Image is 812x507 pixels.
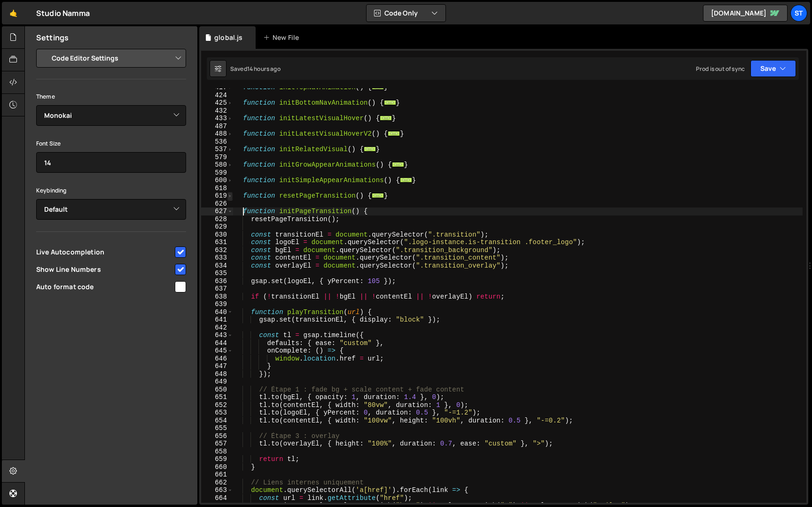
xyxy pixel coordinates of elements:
[201,370,233,378] div: 648
[201,300,233,308] div: 639
[36,265,173,274] span: Show Line Numbers
[201,471,233,479] div: 661
[247,65,281,73] div: 14 hours ago
[201,308,233,316] div: 640
[36,282,173,292] span: Auto format code
[201,339,233,347] div: 644
[36,32,69,43] h2: Settings
[201,138,233,146] div: 536
[372,193,384,198] span: ...
[400,177,412,183] span: ...
[201,161,233,169] div: 580
[201,246,233,254] div: 632
[214,33,242,42] div: global.js
[703,5,788,22] a: [DOMAIN_NAME]
[201,115,233,123] div: 433
[201,277,233,285] div: 636
[384,100,396,105] span: ...
[201,169,233,177] div: 599
[201,107,233,115] div: 432
[790,5,807,22] a: St
[201,223,233,231] div: 629
[696,65,745,73] div: Prod is out of sync
[380,115,392,121] span: ...
[201,269,233,277] div: 635
[36,8,90,19] div: Studio Namma
[201,417,233,425] div: 654
[201,207,233,215] div: 627
[201,424,233,432] div: 655
[36,92,55,101] label: Theme
[201,192,233,200] div: 619
[36,186,67,195] label: Keybinding
[372,84,384,90] span: ...
[201,432,233,440] div: 656
[201,316,233,324] div: 641
[201,238,233,246] div: 631
[201,200,233,208] div: 626
[367,5,445,22] button: Code Only
[201,393,233,401] div: 651
[201,123,233,131] div: 487
[201,146,233,154] div: 537
[263,33,303,42] div: New File
[364,146,376,152] span: ...
[201,440,233,448] div: 657
[201,409,233,417] div: 653
[201,378,233,386] div: 649
[201,479,233,487] div: 662
[230,65,281,73] div: Saved
[201,130,233,138] div: 488
[201,184,233,192] div: 618
[388,131,400,136] span: ...
[201,254,233,262] div: 633
[36,139,61,148] label: Font Size
[201,355,233,363] div: 646
[201,215,233,223] div: 628
[2,2,25,24] a: 🤙
[750,60,796,77] button: Save
[201,362,233,370] div: 647
[201,386,233,394] div: 650
[201,99,233,107] div: 425
[201,262,233,270] div: 634
[201,231,233,239] div: 630
[201,347,233,355] div: 645
[36,247,173,257] span: Live Autocompletion
[201,463,233,471] div: 660
[201,331,233,339] div: 643
[201,293,233,301] div: 638
[201,177,233,184] div: 600
[201,486,233,494] div: 663
[201,494,233,502] div: 664
[201,154,233,161] div: 579
[201,455,233,463] div: 659
[201,92,233,100] div: 424
[201,401,233,409] div: 652
[201,285,233,293] div: 637
[392,162,404,167] span: ...
[201,324,233,332] div: 642
[201,448,233,456] div: 658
